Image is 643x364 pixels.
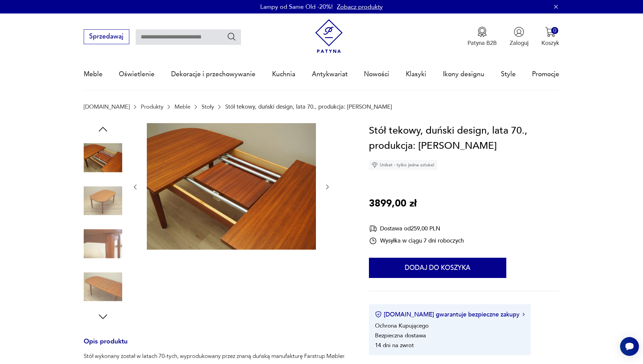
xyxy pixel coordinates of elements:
[147,123,316,250] img: Zdjęcie produktu Stół tekowy, duński design, lata 70., produkcja: Farstrup Møbler
[84,268,122,306] img: Zdjęcie produktu Stół tekowy, duński design, lata 70., produkcja: Farstrup Møbler
[369,160,437,170] div: Unikat - tylko jedna sztuka!
[141,104,163,110] a: Produkty
[467,27,497,47] a: Ikona medaluPatyna B2B
[514,27,524,37] img: Ikonka użytkownika
[312,19,346,53] img: Patyna - sklep z meblami i dekoracjami vintage
[84,352,350,360] p: Stół wykonany został w latach 70-tych, wyprodukowany przez znaną duńską manufakturę Farstrup Møbler.
[119,59,155,90] a: Oświetlenie
[406,59,426,90] a: Klasyki
[375,311,382,318] img: Ikona certyfikatu
[312,59,348,90] a: Antykwariat
[369,224,377,233] img: Ikona dostawy
[477,27,487,37] img: Ikona medalu
[369,258,506,278] button: Dodaj do koszyka
[541,27,559,47] button: 0Koszyk
[84,34,129,40] a: Sprzedawaj
[510,27,529,47] button: Zaloguj
[260,3,333,11] p: Lampy od Same Old -20%!
[375,310,525,319] button: [DOMAIN_NAME] gwarantuje bezpieczne zakupy
[225,104,392,110] p: Stół tekowy, duński design, lata 70., produkcja: [PERSON_NAME]
[369,196,417,212] p: 3899,00 zł
[369,123,559,154] h1: Stół tekowy, duński design, lata 70., produkcja: [PERSON_NAME]
[372,162,378,168] img: Ikona diamentu
[369,224,464,233] div: Dostawa od 259,00 PLN
[175,104,190,110] a: Meble
[369,237,464,245] div: Wysyłka w ciągu 7 dni roboczych
[551,27,558,34] div: 0
[375,332,426,339] li: Bezpieczna dostawa
[227,32,237,41] button: Szukaj
[84,59,103,90] a: Meble
[467,39,497,47] p: Patyna B2B
[545,27,556,37] img: Ikona koszyka
[272,59,295,90] a: Kuchnia
[84,139,122,177] img: Zdjęcie produktu Stół tekowy, duński design, lata 70., produkcja: Farstrup Møbler
[620,337,639,356] iframe: Smartsupp widget button
[337,3,383,11] a: Zobacz produkty
[364,59,389,90] a: Nowości
[202,104,214,110] a: Stoły
[467,27,497,47] button: Patyna B2B
[84,181,122,220] img: Zdjęcie produktu Stół tekowy, duński design, lata 70., produkcja: Farstrup Møbler
[532,59,559,90] a: Promocje
[375,322,429,330] li: Ochrona Kupującego
[84,29,129,44] button: Sprzedawaj
[510,39,529,47] p: Zaloguj
[171,59,256,90] a: Dekoracje i przechowywanie
[84,225,122,263] img: Zdjęcie produktu Stół tekowy, duński design, lata 70., produkcja: Farstrup Møbler
[375,341,414,349] li: 14 dni na zwrot
[541,39,559,47] p: Koszyk
[84,104,130,110] a: [DOMAIN_NAME]
[501,59,516,90] a: Style
[523,313,525,316] img: Ikona strzałki w prawo
[443,59,484,90] a: Ikony designu
[84,339,350,353] h3: Opis produktu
